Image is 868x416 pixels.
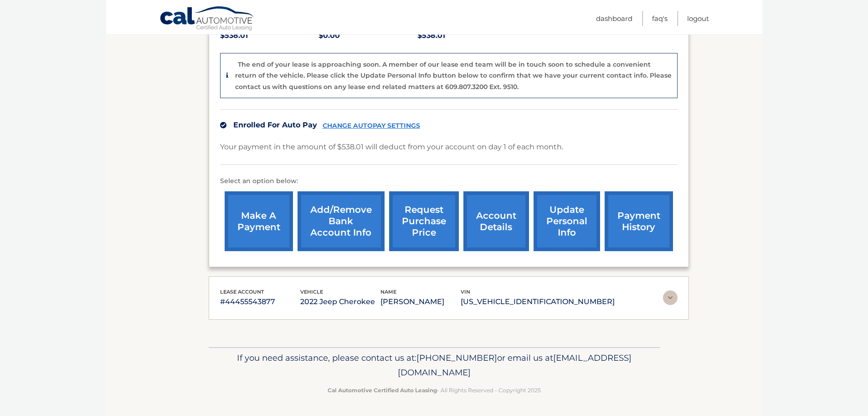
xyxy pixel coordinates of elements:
span: name [380,289,396,295]
span: vehicle [300,289,323,295]
img: check.svg [220,122,226,128]
a: make a payment [225,191,293,251]
a: Dashboard [596,11,632,26]
a: Logout [687,11,709,26]
a: payment history [605,191,673,251]
p: $0.00 [318,29,417,42]
strong: Cal Automotive Certified Auto Leasing [328,387,437,394]
p: 2022 Jeep Cherokee [300,295,380,308]
a: Cal Automotive [159,6,255,32]
span: lease account [220,289,264,295]
p: #44455543877 [220,295,300,308]
p: Your payment in the amount of $538.01 will deduct from your account on day 1 of each month. [220,141,563,153]
p: If you need assistance, please contact us at: or email us at [215,351,654,380]
p: - All Rights Reserved - Copyright 2025 [215,385,654,395]
a: FAQ's [652,11,668,26]
a: CHANGE AUTOPAY SETTINGS [323,122,420,130]
p: Select an option below: [220,176,678,187]
span: Enrolled For Auto Pay [233,121,317,129]
img: accordion-rest.svg [663,290,678,305]
span: vin [461,289,470,295]
a: Add/Remove bank account info [298,191,385,251]
a: account details [463,191,529,251]
p: [PERSON_NAME] [380,295,461,308]
span: [PHONE_NUMBER] [416,353,497,363]
p: [US_VEHICLE_IDENTIFICATION_NUMBER] [461,295,615,308]
p: $538.01 [220,29,319,42]
a: update personal info [534,191,600,251]
a: request purchase price [389,191,459,251]
p: $538.01 [417,29,516,42]
p: The end of your lease is approaching soon. A member of our lease end team will be in touch soon t... [235,60,672,91]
